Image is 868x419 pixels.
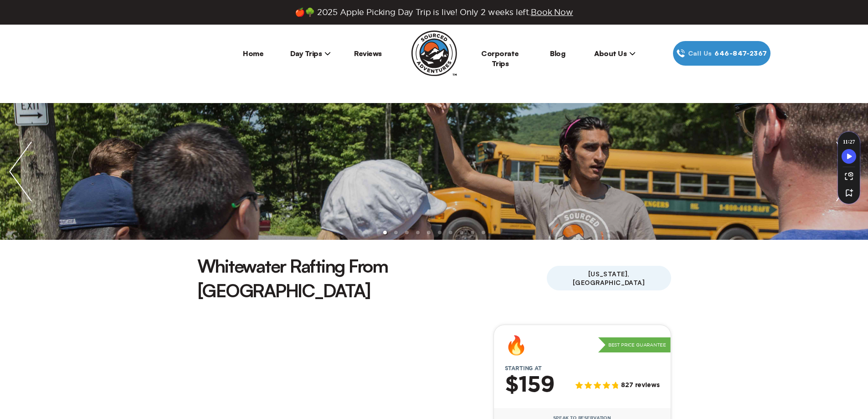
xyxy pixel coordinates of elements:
li: slide item 10 [482,231,485,234]
li: slide item 8 [460,231,463,234]
span: Starting at [494,365,553,372]
a: Reviews [354,49,382,58]
h2: $159 [505,373,555,397]
h1: Whitewater Rafting From [GEOGRAPHIC_DATA] [197,253,547,303]
span: 646‍-847‍-2367 [714,48,767,58]
li: slide item 2 [394,231,398,234]
span: Day Trips [290,49,331,58]
a: Home [243,49,263,58]
li: slide item 9 [471,231,474,234]
li: slide item 3 [405,231,409,234]
a: Blog [550,49,565,58]
span: About Us [594,49,636,58]
li: slide item 5 [427,231,431,234]
span: 827 reviews [621,382,659,389]
span: Call Us [685,48,715,58]
span: Book Now [531,8,573,16]
span: [US_STATE], [GEOGRAPHIC_DATA] [547,266,671,290]
li: slide item 7 [449,231,452,234]
li: slide item 4 [416,231,420,234]
a: Corporate Trips [481,49,519,68]
li: slide item 1 [383,231,387,234]
a: Call Us646‍-847‍-2367 [673,41,770,66]
img: next slide / item [827,103,868,240]
img: Sourced Adventures company logo [411,31,457,76]
div: 🔥 [505,336,528,354]
li: slide item 6 [438,231,442,234]
p: Best Price Guarantee [598,337,671,353]
span: 🍎🌳 2025 Apple Picking Day Trip is live! Only 2 weeks left. [295,7,573,17]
